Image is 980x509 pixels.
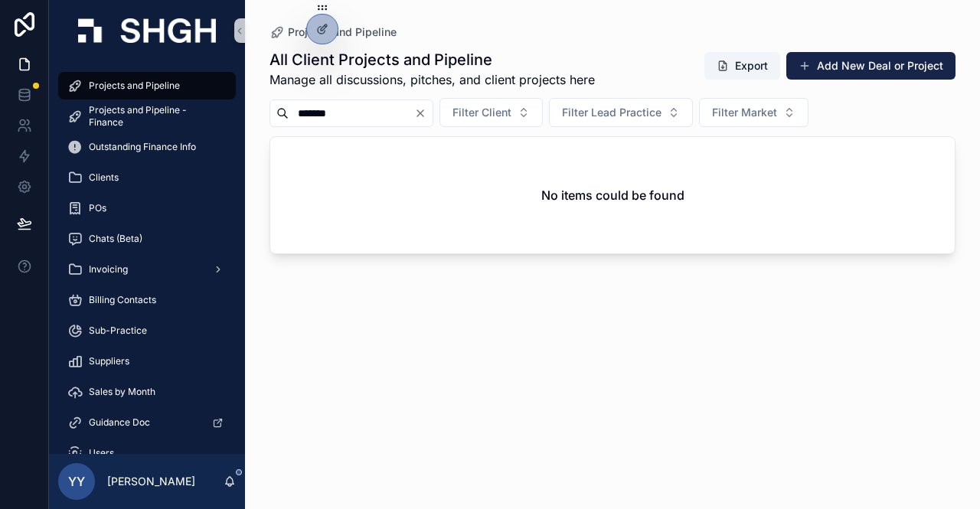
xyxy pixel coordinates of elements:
a: POs [58,194,236,222]
button: Select Button [439,98,543,127]
span: Sales by Month [89,386,155,398]
span: Invoicing [89,263,128,276]
span: Clients [89,171,119,184]
button: Export [704,52,780,80]
button: Select Button [549,98,693,127]
a: Projects and Pipeline - Finance [58,103,236,130]
button: Add New Deal or Project [786,52,955,80]
span: Chats (Beta) [89,233,142,245]
a: Guidance Doc [58,409,236,436]
a: Suppliers [58,347,236,375]
span: YY [68,472,85,491]
span: Filter Client [452,105,511,120]
span: Outstanding Finance Info [89,141,196,153]
a: Invoicing [58,256,236,283]
h2: No items could be found [541,186,684,204]
span: Projects and Pipeline [288,24,397,40]
span: Billing Contacts [89,294,156,306]
a: Projects and Pipeline [58,72,236,100]
a: Chats (Beta) [58,225,236,253]
span: Suppliers [89,355,129,367]
a: Billing Contacts [58,286,236,314]
p: [PERSON_NAME] [107,474,195,489]
span: POs [89,202,106,214]
span: Users [89,447,114,459]
span: Projects and Pipeline [89,80,180,92]
span: Sub-Practice [89,325,147,337]
h1: All Client Projects and Pipeline [269,49,595,70]
span: Filter Market [712,105,777,120]
span: Manage all discussions, pitches, and client projects here [269,70,595,89]
a: Outstanding Finance Info [58,133,236,161]
img: App logo [78,18,216,43]
span: Projects and Pipeline - Finance [89,104,220,129]
a: Users [58,439,236,467]
a: Projects and Pipeline [269,24,397,40]
span: Guidance Doc [89,416,150,429]
span: Filter Lead Practice [562,105,661,120]
div: scrollable content [49,61,245,454]
button: Select Button [699,98,808,127]
a: Sub-Practice [58,317,236,344]
a: Sales by Month [58,378,236,406]
a: Clients [58,164,236,191]
button: Clear [414,107,433,119]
